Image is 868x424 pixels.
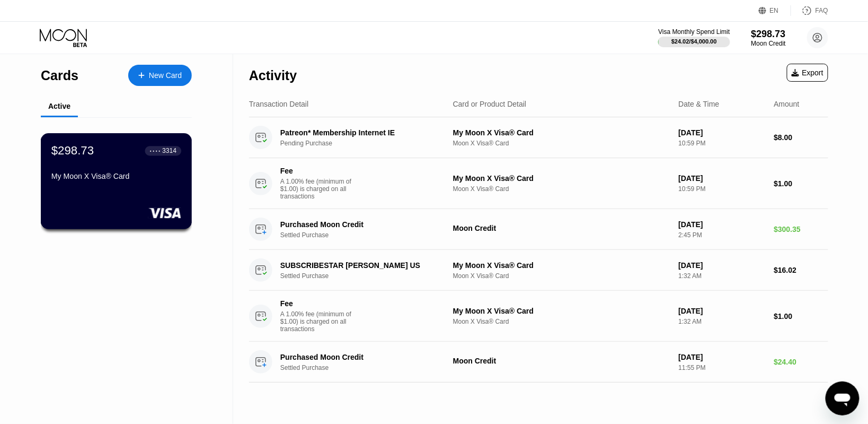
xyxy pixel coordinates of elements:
[453,100,527,108] div: Card or Product Detail
[679,231,766,239] div: 2:45 PM
[249,250,828,291] div: SUBSCRIBESTAR [PERSON_NAME] USSettled PurchaseMy Moon X Visa® CardMoon X Visa® Card[DATE]1:32 AM$...
[280,364,456,371] div: Settled Purchase
[48,102,70,110] div: Active
[280,167,355,175] div: Fee
[249,117,828,158] div: Patreon* Membership Internet IEPending PurchaseMy Moon X Visa® CardMoon X Visa® Card[DATE]10:59 P...
[679,220,766,229] div: [DATE]
[679,174,766,183] div: [DATE]
[249,209,828,250] div: Purchased Moon CreditSettled PurchaseMoon Credit[DATE]2:45 PM$300.35
[280,299,355,308] div: Fee
[280,272,456,280] div: Settled Purchase
[280,261,444,270] div: SUBSCRIBESTAR [PERSON_NAME] US
[792,68,823,77] div: Export
[774,266,828,274] div: $16.02
[280,220,444,229] div: Purchased Moon Credit
[751,29,786,40] div: $298.73
[751,40,786,47] div: Moon Credit
[249,291,828,342] div: FeeA 1.00% fee (minimum of $1.00) is charged on all transactionsMy Moon X Visa® CardMoon X Visa® ...
[679,261,766,270] div: [DATE]
[280,353,444,361] div: Purchased Moon Credit
[51,172,181,180] div: My Moon X Visa® Card
[679,128,766,137] div: [DATE]
[679,140,766,147] div: 10:59 PM
[249,342,828,383] div: Purchased Moon CreditSettled PurchaseMoon Credit[DATE]11:55 PM$24.40
[770,7,779,14] div: EN
[774,133,828,142] div: $8.00
[453,272,670,280] div: Moon X Visa® Card
[453,357,670,365] div: Moon Credit
[41,68,78,83] div: Cards
[774,312,828,321] div: $1.00
[671,38,717,45] div: $24.02 / $4,000.00
[453,307,670,315] div: My Moon X Visa® Card
[41,134,191,229] div: $298.73● ● ● ●3314My Moon X Visa® Card
[774,225,828,233] div: $300.35
[150,149,161,152] div: ● ● ● ●
[679,272,766,280] div: 1:32 AM
[787,64,828,82] div: Export
[774,179,828,188] div: $1.00
[280,178,360,200] div: A 1.00% fee (minimum of $1.00) is charged on all transactions
[453,128,670,137] div: My Moon X Visa® Card
[679,185,766,193] div: 10:59 PM
[826,382,860,416] iframe: Schaltfläche zum Öffnen des Messaging-Fensters
[453,261,670,270] div: My Moon X Visa® Card
[453,224,670,232] div: Moon Credit
[791,5,828,16] div: FAQ
[658,28,730,36] div: Visa Monthly Spend Limit
[162,147,176,154] div: 3314
[280,231,456,239] div: Settled Purchase
[774,358,828,366] div: $24.40
[679,364,766,371] div: 11:55 PM
[453,318,670,325] div: Moon X Visa® Card
[280,128,444,137] div: Patreon* Membership Internet IE
[759,5,791,16] div: EN
[280,310,360,333] div: A 1.00% fee (minimum of $1.00) is charged on all transactions
[453,174,670,183] div: My Moon X Visa® Card
[679,307,766,315] div: [DATE]
[816,7,828,14] div: FAQ
[453,185,670,193] div: Moon X Visa® Card
[249,68,297,83] div: Activity
[249,100,308,108] div: Transaction Detail
[774,100,800,108] div: Amount
[658,28,730,47] div: Visa Monthly Spend Limit$24.02/$4,000.00
[249,158,828,209] div: FeeA 1.00% fee (minimum of $1.00) is charged on all transactionsMy Moon X Visa® CardMoon X Visa® ...
[149,71,182,80] div: New Card
[679,318,766,325] div: 1:32 AM
[280,140,456,147] div: Pending Purchase
[453,140,670,147] div: Moon X Visa® Card
[679,100,720,108] div: Date & Time
[679,353,766,361] div: [DATE]
[51,144,94,158] div: $298.73
[751,29,786,47] div: $298.73Moon Credit
[128,65,192,86] div: New Card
